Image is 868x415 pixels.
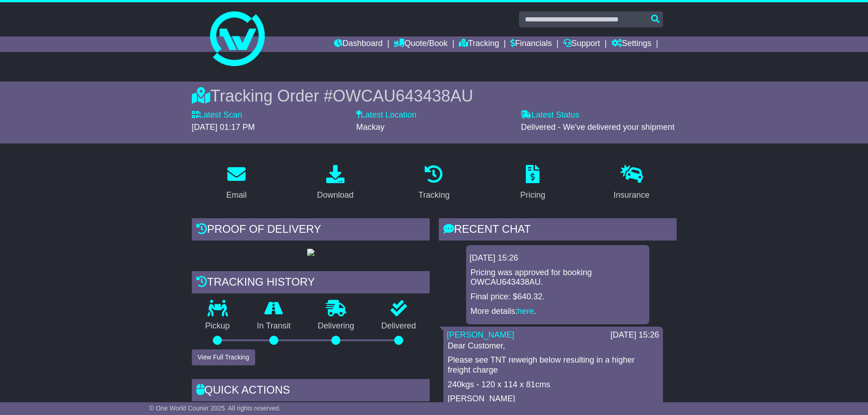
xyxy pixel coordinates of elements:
label: Latest Location [356,110,416,120]
label: Latest Scan [192,110,242,120]
a: Financials [510,36,552,52]
div: Pricing [520,189,545,201]
div: Tracking history [192,271,430,296]
div: Tracking [418,189,449,201]
div: Insurance [614,189,650,201]
div: [DATE] 15:26 [470,253,646,263]
a: Tracking [412,162,455,205]
a: Email [220,162,252,205]
div: Download [317,189,354,201]
div: Tracking Order # [192,86,677,106]
p: Please see TNT reweigh below resulting in a higher freight charge [448,355,658,375]
a: Insurance [608,162,656,205]
a: [PERSON_NAME] [447,330,514,339]
div: RECENT CHAT [439,218,677,243]
p: Pickup [192,321,244,331]
a: Support [563,36,600,52]
span: © One World Courier 2025. All rights reserved. [149,405,281,412]
span: [DATE] 01:17 PM [192,123,255,132]
p: In Transit [243,321,304,331]
span: OWCAU643438AU [333,87,473,105]
p: Final price: $640.32. [471,292,645,302]
span: Mackay [356,123,385,132]
p: Pricing was approved for booking OWCAU643438AU. [471,268,645,287]
a: Dashboard [334,36,383,52]
a: Settings [611,36,652,52]
label: Latest Status [521,110,579,120]
img: GetPodImage [307,249,314,256]
a: here [518,307,534,316]
p: 240kgs - 120 x 114 x 81cms [448,380,658,390]
span: Delivered - We've delivered your shipment [521,123,674,132]
a: Tracking [459,36,499,52]
div: [DATE] 15:26 [611,330,659,340]
p: Dear Customer, [448,341,658,351]
div: Email [226,189,247,201]
p: More details: . [471,307,645,317]
p: Delivered [368,321,430,331]
p: [PERSON_NAME] [448,394,658,404]
a: Quote/Book [394,36,447,52]
a: Download [311,162,360,205]
p: Delivering [304,321,368,331]
a: Pricing [514,162,551,205]
div: Quick Actions [192,379,430,404]
div: Proof of Delivery [192,218,430,243]
button: View Full Tracking [192,349,255,365]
